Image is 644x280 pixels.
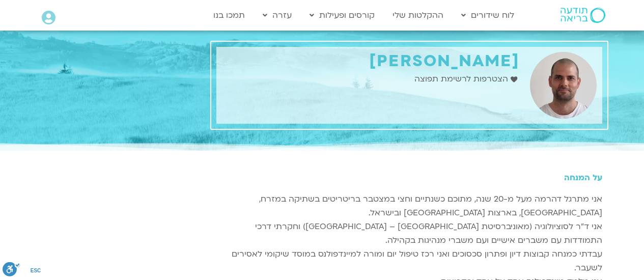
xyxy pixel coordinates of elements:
h5: על המנחה [216,173,602,182]
a: עזרה [258,6,297,25]
a: הצטרפות לרשימת תפוצה [414,72,520,86]
a: קורסים ופעילות [304,6,380,25]
a: תמכו בנו [208,6,250,25]
img: תודעה בריאה [561,8,605,23]
a: ההקלטות שלי [387,6,449,25]
h1: [PERSON_NAME] [221,52,520,71]
span: הצטרפות לרשימת תפוצה [414,72,511,86]
a: לוח שידורים [456,6,519,25]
